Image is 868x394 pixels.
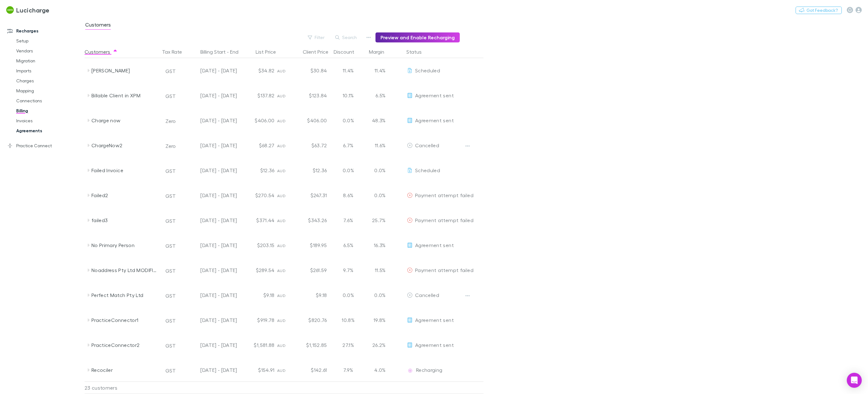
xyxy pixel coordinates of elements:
p: 11.4% [370,67,386,74]
span: AUD [277,69,286,73]
div: Perfect Match Pty LtdGST[DATE] - [DATE]$9.18AUD$9.180.0%0.0%EditCancelled [85,283,487,308]
div: $63.72 [292,133,330,158]
div: No Primary PersonGST[DATE] - [DATE]$203.15AUD$189.956.5%16.3%EditAgreement sent [85,233,487,258]
div: $247.31 [292,183,330,208]
p: 4.0% [370,366,386,374]
p: 0.0% [370,167,386,174]
span: AUD [277,293,286,298]
div: Client Price [303,46,336,58]
div: Perfect Match Pty Ltd [91,283,158,308]
span: AUD [277,143,286,148]
button: Discount [334,46,362,58]
div: 7.9% [330,358,367,382]
span: Customers [85,22,111,30]
h3: Lucicharge [16,6,50,14]
div: $820.76 [292,308,330,333]
a: Setup [10,36,88,46]
div: Billable Client in XPM [91,83,158,108]
button: GST [163,366,179,376]
div: PracticeConnector2 [91,333,158,358]
div: [DATE] - [DATE] [186,183,237,208]
div: [DATE] - [DATE] [186,333,237,358]
div: 8.6% [330,183,367,208]
p: 0.0% [370,192,386,199]
span: AUD [277,218,286,223]
button: GST [163,191,179,201]
button: GST [163,291,179,301]
img: Recharging [407,367,413,374]
span: Payment attempt failed [415,217,473,223]
span: Agreement sent [415,342,454,348]
div: [DATE] - [DATE] [186,208,237,233]
div: $9.18 [240,283,277,308]
div: Billable Client in XPMGST[DATE] - [DATE]$137.82AUD$123.8410.1%6.5%EditAgreement sent [85,83,487,108]
button: GST [163,341,179,351]
a: Charges [10,76,88,86]
div: 23 customers [85,382,159,394]
div: $371.44 [240,208,277,233]
div: $137.82 [240,83,277,108]
div: [DATE] - [DATE] [186,308,237,333]
div: Failed InvoiceGST[DATE] - [DATE]$12.36AUD$12.360.0%0.0%EditScheduled [85,158,487,183]
button: GST [163,266,179,276]
span: AUD [277,318,286,323]
div: [DATE] - [DATE] [186,133,237,158]
div: 0.0% [330,108,367,133]
div: Noaddress Pty Ltd MODIFIED [91,258,158,283]
div: Failed2 [91,183,158,208]
span: Agreement sent [415,92,454,98]
button: Search [332,34,360,41]
div: [DATE] - [DATE] [186,358,237,382]
div: Failed Invoice [91,158,158,183]
div: 7.6% [330,208,367,233]
a: Imports [10,66,88,76]
button: List Price [256,46,283,58]
button: Tax Rate [162,46,189,58]
span: AUD [277,94,286,98]
button: Got Feedback? [796,7,842,14]
div: [DATE] - [DATE] [186,283,237,308]
div: [PERSON_NAME]GST[DATE] - [DATE]$34.82AUD$30.8411.4%11.4%EditScheduled [85,58,487,83]
div: $142.61 [292,358,330,382]
span: AUD [277,243,286,248]
p: 11.5% [370,266,386,274]
button: GST [163,91,179,101]
div: ChargeNow2 [91,133,158,158]
div: $919.78 [240,308,277,333]
p: 16.3% [370,241,386,249]
p: 26.2% [370,341,386,349]
div: 10.8% [330,308,367,333]
button: Status [406,46,429,58]
div: [DATE] - [DATE] [186,83,237,108]
p: 19.8% [370,316,386,324]
button: Preview and Enable Recharging [375,32,460,42]
div: [DATE] - [DATE] [186,58,237,83]
span: Cancelled [415,292,439,298]
div: 0.0% [330,283,367,308]
div: $12.36 [292,158,330,183]
a: Vendors [10,46,88,56]
div: $68.27 [240,133,277,158]
span: Scheduled [415,167,440,173]
button: GST [163,166,179,176]
div: RecocilerGST[DATE] - [DATE]$154.91AUD$142.617.9%4.0%EditRechargingRecharging [85,358,487,382]
button: Zero [163,141,179,151]
a: Invoices [10,116,88,126]
p: 11.6% [370,142,386,149]
div: $270.54 [240,183,277,208]
div: PracticeConnector2GST[DATE] - [DATE]$1,581.88AUD$1,152.8527.1%26.2%EditAgreement sent [85,333,487,358]
span: Agreement sent [415,117,454,123]
div: 27.1% [330,333,367,358]
div: Charge now [91,108,158,133]
div: failed3 [91,208,158,233]
div: [DATE] - [DATE] [186,158,237,183]
span: Agreement sent [415,242,454,248]
button: GST [163,241,179,251]
span: AUD [277,193,286,198]
div: $9.18 [292,283,330,308]
div: [DATE] - [DATE] [186,258,237,283]
div: [PERSON_NAME] [91,58,158,83]
div: $261.59 [292,258,330,283]
div: $30.84 [292,58,330,83]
